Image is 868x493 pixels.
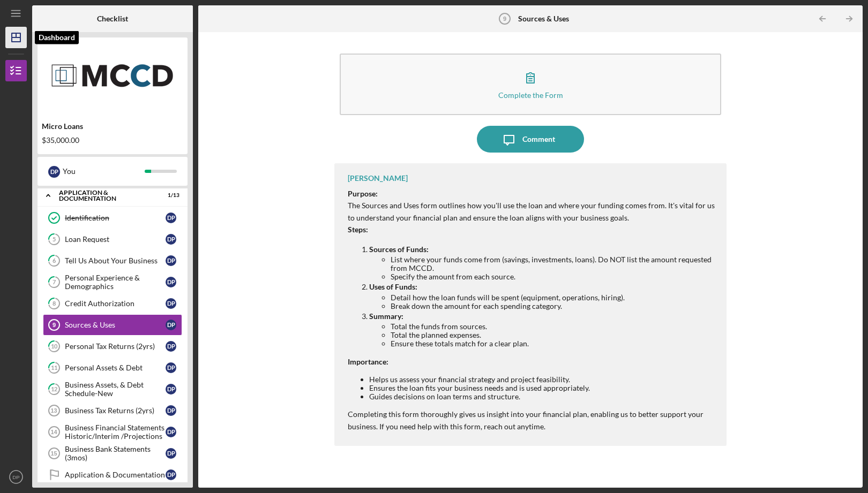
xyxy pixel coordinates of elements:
[369,245,429,254] strong: Sources of Funds:
[166,277,176,287] div: D P
[51,386,57,393] tspan: 12
[391,322,716,331] li: Total the funds from sources.
[50,429,57,435] tspan: 14
[5,466,27,488] button: DP
[43,250,182,271] a: 6Tell Us About Your BusinessDP
[65,299,166,308] div: Credit Authorization
[65,256,166,265] div: Tell Us About Your Business
[53,236,56,243] tspan: 5
[160,192,179,199] div: 1 / 13
[391,255,716,272] li: List where your funds come from (savings, investments, loans). Do NOT list the amount requested f...
[65,445,166,462] div: Business Bank Statements (3mos)
[348,357,388,366] strong: Importance:
[65,363,166,372] div: Personal Assets & Debt
[48,166,60,178] div: D P
[65,274,166,291] div: Personal Experience & Demographics
[12,474,19,480] text: DP
[391,339,716,348] li: Ensure these totals match for a clear plan.
[43,314,182,336] a: 9Sources & UsesDP
[42,136,183,145] div: $35,000.00
[53,322,56,328] tspan: 9
[166,320,176,330] div: D P
[53,257,56,264] tspan: 6
[166,234,176,245] div: D P
[166,384,176,395] div: D P
[65,423,166,441] div: Business Financial Statements Historic/Interim /Projections
[498,91,563,99] div: Complete the Form
[391,331,716,339] li: Total the planned expenses.
[43,421,182,443] a: 14Business Financial Statements Historic/Interim /ProjectionsDP
[369,312,403,321] strong: Summary:
[369,282,417,291] strong: Uses of Funds:
[53,279,56,286] tspan: 7
[43,378,182,400] a: 12Business Assets, & Debt Schedule-NewDP
[166,255,176,266] div: D P
[522,126,555,153] div: Comment
[97,14,128,23] b: Checklist
[65,471,166,479] div: Application & Documentation
[166,448,176,459] div: D P
[166,298,176,309] div: D P
[518,14,569,23] b: Sources & Uses
[50,450,57,457] tspan: 15
[503,16,506,22] tspan: 9
[369,392,716,401] li: Guides decisions on loan terms and structure.
[43,207,182,229] a: IdentificationDP
[166,469,176,480] div: D P
[340,54,721,115] button: Complete the Form
[391,293,716,302] li: Detail how the loan funds will be spent (equipment, operations, hiring).
[65,214,166,222] div: Identification
[51,365,57,371] tspan: 11
[65,342,166,351] div: Personal Tax Returns (2yrs)
[391,272,716,281] li: Specify the amount from each source.
[391,302,716,310] li: Break down the amount for each spending category.
[348,174,408,183] div: [PERSON_NAME]
[369,384,716,392] li: Ensures the loan fits your business needs and is used appropriately.
[65,321,166,329] div: Sources & Uses
[43,229,182,250] a: 5Loan RequestDP
[43,357,182,378] a: 11Personal Assets & DebtDP
[65,406,166,415] div: Business Tax Returns (2yrs)
[166,341,176,352] div: D P
[369,375,716,384] li: Helps us assess your financial strategy and project feasibility.
[43,336,182,357] a: 10Personal Tax Returns (2yrs)DP
[65,235,166,244] div: Loan Request
[59,189,153,202] div: Application & Documentation
[166,427,176,437] div: D P
[63,162,145,180] div: You
[65,381,166,398] div: Business Assets, & Debt Schedule-New
[50,407,57,414] tspan: 13
[348,408,716,433] p: Completing this form thoroughly gives us insight into your financial plan, enabling us to better ...
[348,225,368,234] strong: Steps:
[166,405,176,416] div: D P
[43,271,182,293] a: 7Personal Experience & DemographicsDP
[38,43,188,107] img: Product logo
[42,122,183,131] div: Micro Loans
[477,126,584,153] button: Comment
[166,362,176,373] div: D P
[166,213,176,223] div: D P
[53,300,56,307] tspan: 8
[43,464,182,486] a: Application & DocumentationDP
[348,189,378,198] strong: Purpose:
[348,200,716,224] p: The Sources and Uses form outlines how you'll use the loan and where your funding comes from. It'...
[43,443,182,464] a: 15Business Bank Statements (3mos)DP
[43,293,182,314] a: 8Credit AuthorizationDP
[43,400,182,421] a: 13Business Tax Returns (2yrs)DP
[51,343,58,350] tspan: 10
